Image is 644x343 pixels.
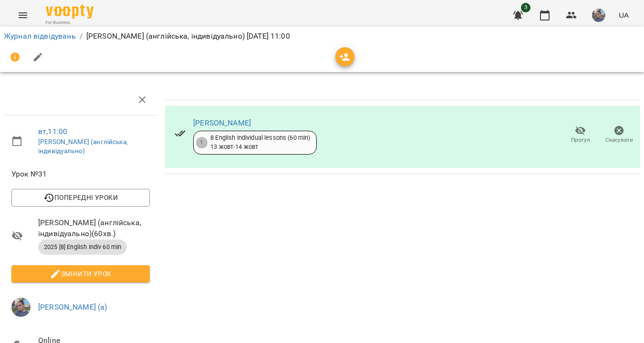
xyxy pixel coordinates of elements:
[561,122,600,148] button: Прогул
[11,298,31,317] img: 12e81ef5014e817b1a9089eb975a08d3.jpeg
[38,302,107,312] a: [PERSON_NAME] (а)
[4,31,76,41] a: Журнал відвідувань
[38,243,127,251] span: 2025 [8] English Indiv 60 min
[38,217,150,239] span: [PERSON_NAME] (англійська, індивідуально) ( 60 хв. )
[46,5,93,19] img: Voopty Logo
[615,6,633,24] button: UA
[11,168,150,180] span: Урок №31
[210,134,310,151] div: 8 English individual lessons (60 min) 13 жовт - 14 жовт
[11,4,34,27] button: Menu
[38,127,67,136] a: вт , 11:00
[196,137,208,148] div: 1
[619,10,629,20] span: UA
[193,118,251,127] a: [PERSON_NAME]
[46,20,93,26] span: For Business
[80,31,83,42] li: /
[521,3,530,12] span: 3
[11,265,150,282] button: Змінити урок
[38,138,128,155] a: [PERSON_NAME] (англійська, індивідуально)
[19,192,142,203] span: Попередні уроки
[605,136,633,144] span: Скасувати
[592,9,605,22] img: 12e81ef5014e817b1a9089eb975a08d3.jpeg
[4,31,640,42] nav: breadcrumb
[19,268,142,280] span: Змінити урок
[571,136,590,144] span: Прогул
[600,122,638,148] button: Скасувати
[11,189,150,206] button: Попередні уроки
[86,31,290,42] p: [PERSON_NAME] (англійська, індивідуально) [DATE] 11:00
